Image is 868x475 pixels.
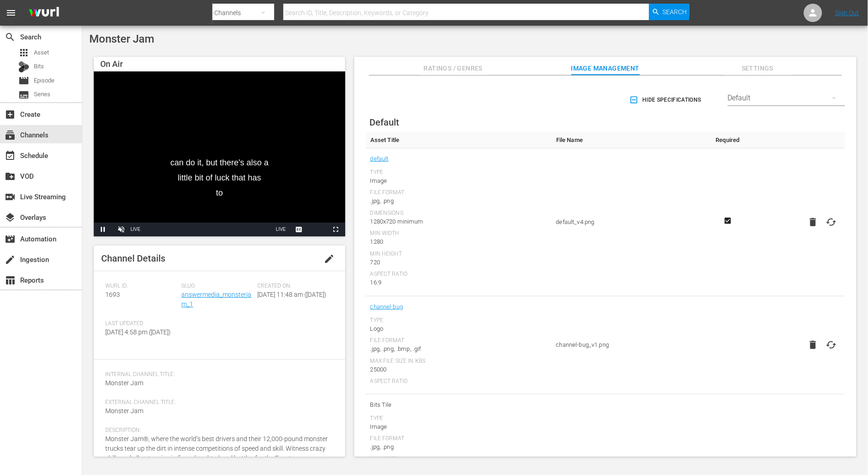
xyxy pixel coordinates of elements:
span: Hide Specifications [631,95,701,105]
span: Asset [18,47,29,58]
span: menu [5,7,16,18]
span: Channel Details [101,253,165,264]
span: Internal Channel Title: [105,371,329,378]
div: LIVE [130,223,141,236]
span: Settings [723,63,792,74]
span: Last Updated: [105,320,177,328]
div: Min Width [370,230,547,237]
span: Monster Jam [89,33,154,45]
a: answermedia_monsterjam_1 [181,291,251,308]
span: 1693 [105,291,120,298]
div: File Format [370,337,547,344]
td: default_v4.png [552,148,708,296]
span: Monster Jam [105,407,143,415]
span: VOD [5,171,16,182]
span: Monster Jam [105,379,143,387]
span: Image Management [571,63,640,74]
td: channel-bug_v1.png [552,296,708,394]
span: Series [18,89,29,100]
span: Search [5,32,16,43]
svg: Required [722,217,733,225]
span: Bits [34,62,44,71]
div: File Format [370,435,547,442]
span: [DATE] 11:48 am ([DATE]) [257,291,326,298]
div: Bits [18,61,29,72]
div: Type [370,317,547,324]
span: Ingestion [5,254,16,265]
span: Bits Tile [370,399,547,411]
div: Min Height [370,251,547,258]
div: Type [370,415,547,422]
th: File Name [552,132,708,148]
div: Aspect Ratio [370,378,547,385]
span: Episode [34,76,54,85]
span: LIVE [276,227,286,232]
span: Live Streaming [5,191,16,202]
div: 25000 [370,365,547,374]
div: Min Width [370,456,547,463]
button: edit [319,248,341,270]
div: Logo [370,324,547,333]
div: Type [370,169,547,176]
span: Channels [5,130,16,141]
button: Search [649,4,689,20]
span: Create [5,109,16,120]
div: Image [370,176,547,186]
span: edit [324,253,335,264]
button: Picture-in-Picture [309,223,327,236]
div: Max File Size In Kbs [370,358,547,365]
div: 720 [370,258,547,267]
span: Default [370,117,400,128]
div: 1280x720 minimum [370,217,547,226]
div: .jpg, .png, .bmp, .gif [370,344,547,354]
div: Video Player [94,71,345,236]
div: Default [728,85,845,111]
span: Slug: [181,283,253,290]
th: Asset Title [366,132,552,148]
span: Reports [5,275,16,286]
div: 16:9 [370,278,547,287]
a: Sign Out [835,9,859,16]
a: default [370,153,389,165]
span: Wurl ID: [105,283,177,290]
a: channel-bug [370,301,403,313]
span: Description: [105,427,329,434]
button: Pause [94,223,112,236]
span: [DATE] 4:58 pm ([DATE]) [105,328,171,336]
button: Captions [290,223,309,236]
span: Series [34,90,50,99]
th: Required [708,132,747,148]
button: Unmute [112,223,130,236]
span: Asset [34,48,49,57]
button: Seek to live, currently playing live [272,223,290,236]
div: File Format [370,189,547,197]
span: Created On: [257,283,329,290]
span: Ratings / Genres [419,63,488,74]
div: .jpg, .png [370,197,547,206]
div: .jpg, .png [370,442,547,452]
button: Fullscreen [327,223,345,236]
div: 1280 [370,237,547,246]
span: Episode [18,75,29,86]
span: On Air [100,59,123,69]
div: Dimensions [370,210,547,217]
span: Overlays [5,212,16,223]
button: Hide Specifications [628,87,705,113]
span: External Channel Title: [105,399,329,406]
span: Schedule [5,150,16,161]
div: Aspect Ratio [370,271,547,278]
img: ans4CAIJ8jUAAAAAAAAAAAAAAAAAAAAAAAAgQb4GAAAAAAAAAAAAAAAAAAAAAAAAJMjXAAAAAAAAAAAAAAAAAAAAAAAAgAT5G... [22,2,66,24]
span: Search [663,4,687,20]
div: Image [370,422,547,431]
span: Automation [5,234,16,245]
